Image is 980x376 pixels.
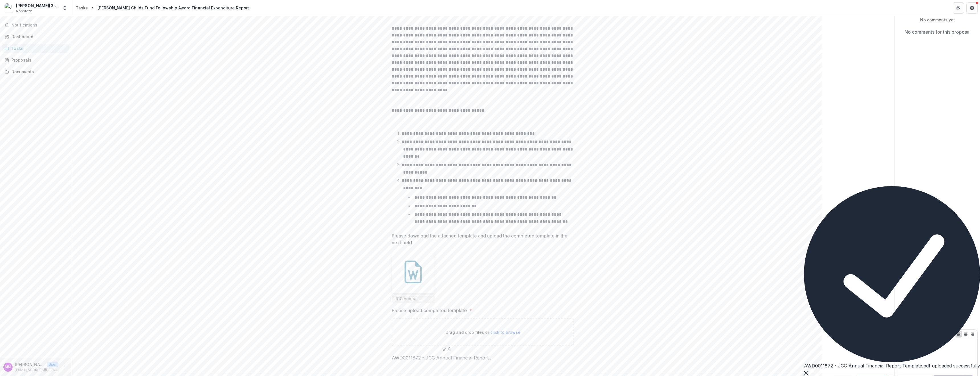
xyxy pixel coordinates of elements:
button: Heading 2 [934,331,941,338]
a: Documents [2,67,69,76]
a: Proposals [2,55,69,65]
div: Documents [11,69,64,75]
button: Notifications [2,21,69,30]
div: [PERSON_NAME] Childs Fund Fellowship Award Financial Expenditure Report [97,5,249,11]
span: Notifications [11,23,66,28]
button: Ordered List [948,331,955,338]
button: Align Right [969,331,976,338]
button: Partners [953,2,964,14]
p: [EMAIL_ADDRESS][PERSON_NAME][DOMAIN_NAME] [15,367,58,373]
span: click to browse [490,330,520,335]
button: More [61,364,68,371]
span: JCC Annual Financial Report Template.docx [394,296,432,301]
p: No comments for this proposal [905,29,971,35]
button: Remove File [442,346,446,353]
button: Get Help [966,2,978,14]
button: Align Left [955,331,962,338]
div: Dashboard [11,34,64,40]
button: Bold [899,331,906,338]
span: Nonprofit [16,9,32,14]
p: [PERSON_NAME] [15,361,44,367]
div: [PERSON_NAME][GEOGRAPHIC_DATA][PERSON_NAME] [16,3,58,9]
p: No comments yet [899,17,975,23]
button: Open entity switcher [61,2,69,14]
nav: breadcrumb [73,4,251,12]
p: Please upload completed template [392,307,467,314]
div: Tasks [11,45,64,51]
div: Remove FileAWD0011872 - JCC Annual Financial Report Template.pdf [392,346,501,361]
button: Underline [906,331,913,338]
div: JCC Annual Financial Report Template.docx [392,251,434,302]
a: Tasks [73,4,90,12]
button: Italicize [913,331,920,338]
button: Bullet List [941,331,948,338]
div: Tasks [76,5,88,11]
div: Melody Murphy [5,365,11,369]
button: Align Center [962,331,969,338]
p: Drag and drop files or [446,329,520,335]
p: User [47,362,58,367]
div: Proposals [11,57,64,63]
img: Jarvis Dawson Hill [5,3,14,13]
button: Heading 1 [927,331,934,338]
a: Dashboard [2,32,69,41]
p: Please download the attached template and upload the completed template in the next field [392,232,571,246]
span: AWD0011872 - JCC Annual Financial Report Template.pdf [392,355,501,361]
a: Tasks [2,44,69,53]
button: Strike [920,331,927,338]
